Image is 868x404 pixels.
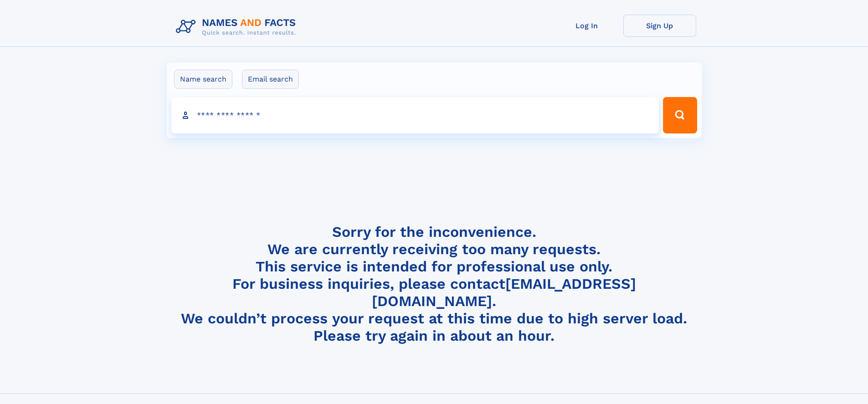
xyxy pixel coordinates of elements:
[623,15,696,37] a: Sign Up
[663,97,697,133] button: Search Button
[172,223,696,345] h4: Sorry for the inconvenience. We are currently receiving too many requests. This service is intend...
[171,97,659,133] input: search input
[242,70,299,89] label: Email search
[372,275,636,310] a: [EMAIL_ADDRESS][DOMAIN_NAME]
[550,15,623,37] a: Log In
[174,70,232,89] label: Name search
[172,15,303,39] img: Logo Names and Facts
